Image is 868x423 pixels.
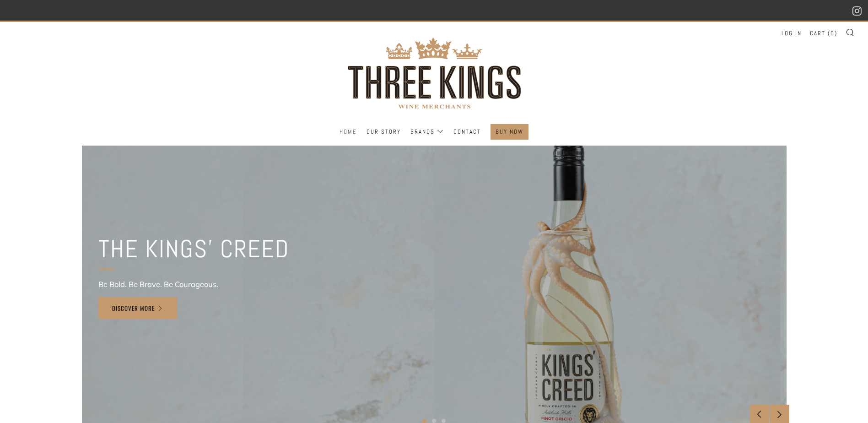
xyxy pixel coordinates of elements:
[496,125,523,139] a: BUY NOW
[340,125,357,139] a: Home
[98,297,177,319] a: DISCOVER MORE
[453,125,481,139] a: Contact
[782,26,802,41] a: Log in
[442,419,446,423] button: 3
[830,29,835,37] span: 0
[367,125,401,139] a: Our Story
[422,419,426,423] button: 1
[410,125,444,139] a: Brands
[343,22,526,124] img: three kings wine merchants
[98,234,289,264] h2: THE KINGS' CREED
[98,277,289,292] p: Be Bold. Be Brave. Be Courageous.
[432,419,436,423] button: 2
[810,26,837,41] a: Cart (0)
